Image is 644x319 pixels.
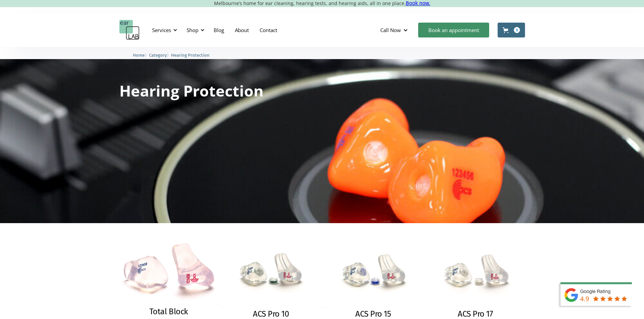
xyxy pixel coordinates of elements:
h2: ACS Pro 15 [355,309,391,319]
img: Total Block [119,240,218,305]
a: Category [149,52,167,58]
a: Book an appointment [418,23,489,37]
div: Shop [183,20,207,40]
h1: Hearing Protection [119,83,264,98]
div: Services [148,20,179,40]
li: 〉 [133,52,149,59]
div: Shop [187,27,198,33]
li: 〉 [149,52,171,59]
a: Blog [208,20,230,40]
h2: Total Block [149,307,188,317]
a: Hearing Protection [171,52,210,58]
h2: ACS Pro 17 [458,309,493,319]
a: home [119,20,140,40]
div: Call Now [380,27,401,33]
div: Services [152,27,171,33]
a: Contact [254,20,283,40]
div: 0 [514,27,520,33]
img: ACS Pro 10 [221,240,320,308]
a: About [230,20,254,40]
img: ACS Pro 15 [324,240,423,308]
div: Call Now [375,20,415,40]
img: ACS Pro 17 [426,240,525,308]
span: Hearing Protection [171,53,210,58]
a: Home [133,52,145,58]
a: Open cart [498,23,525,37]
h2: ACS Pro 10 [253,309,289,319]
span: Home [133,53,145,58]
span: Category [149,53,167,58]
